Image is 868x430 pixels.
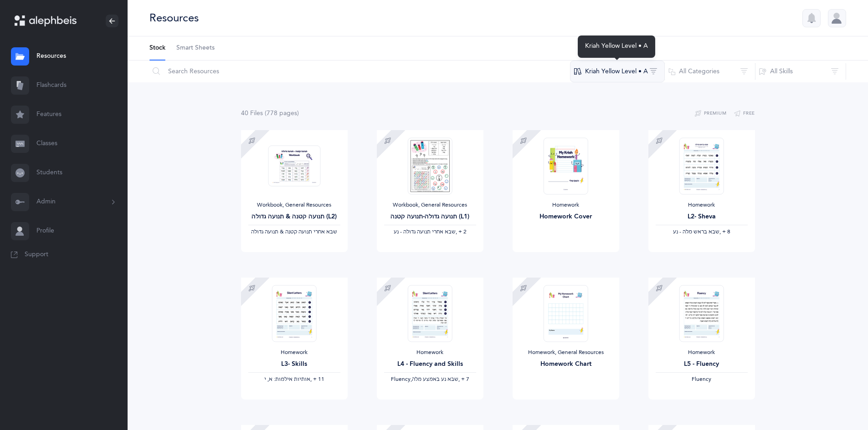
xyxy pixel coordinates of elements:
[656,212,748,222] div: L2- Sheva
[384,228,476,236] div: ‪, + 2‬
[679,137,724,194] img: Homework_L8_Sheva_O-A_Yellow_EN_thumbnail_1754036707.png
[412,376,458,382] span: ‫שבא נע באמצע מלה‬
[407,285,452,342] img: Homework_L11_Skills%2BFlunecy-O-A-EN_Yellow_EN_thumbnail_1741229997.png
[656,202,748,209] div: Homework
[520,359,612,369] div: Homework Chart
[656,376,748,383] div: Fluency
[755,61,846,82] button: All Skills
[384,376,476,383] div: ‪, + 7‬
[248,359,340,369] div: L3- Skills
[384,349,476,356] div: Homework
[543,285,588,342] img: My_Homework_Chart_1_thumbnail_1716209946.png
[294,110,297,117] span: s
[149,10,199,25] div: Resources
[570,61,665,82] button: Kriah Yellow Level • A
[248,202,340,209] div: Workbook, General Resources
[578,35,655,58] div: Kriah Yellow Level • A
[384,212,476,222] div: תנועה גדולה-תנועה קטנה (L1)
[248,212,340,222] div: תנועה קטנה & תנועה גדולה (L2)
[734,108,755,119] button: Free
[656,349,748,356] div: Homework
[384,359,476,369] div: L4 - Fluency and Skills
[149,61,570,82] input: Search Resources
[664,61,755,82] button: All Categories
[520,349,612,356] div: Homework, General Resources
[264,376,310,382] span: ‫אותיות אילמות: א, י‬
[673,228,719,235] span: ‫שבא בראש מלה - נע‬
[407,137,452,194] img: Alephbeis__%D7%AA%D7%A0%D7%95%D7%A2%D7%94_%D7%92%D7%93%D7%95%D7%9C%D7%94-%D7%A7%D7%98%D7%A0%D7%94...
[543,137,588,194] img: Homework-Cover-EN_thumbnail_1597602968.png
[520,202,612,209] div: Homework
[656,359,748,369] div: L5 - Fluency
[394,228,456,235] span: ‫שבא אחרי תנועה גדולה - נע‬
[25,250,48,259] span: Support
[248,376,340,383] div: ‪, + 11‬
[272,285,316,342] img: Homework_L3_Skills_Y_EN_thumbnail_1741229587.png
[248,349,340,356] div: Homework
[268,145,320,187] img: Tenuah_Gedolah.Ketana-Workbook-SB_thumbnail_1685245466.png
[176,44,215,53] span: Smart Sheets
[694,108,726,119] button: Premium
[241,110,263,117] span: 40 File
[260,110,263,117] span: s
[251,228,337,235] span: ‫שבא אחרי תנועה קטנה & תנועה גדולה‬
[265,110,299,117] span: (778 page )
[391,376,412,382] span: Fluency,
[520,212,612,222] div: Homework Cover
[384,202,476,209] div: Workbook, General Resources
[656,228,748,236] div: ‪, + 8‬
[679,285,724,342] img: Homework_L6_Fluency_Y_EN_thumbnail_1731220590.png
